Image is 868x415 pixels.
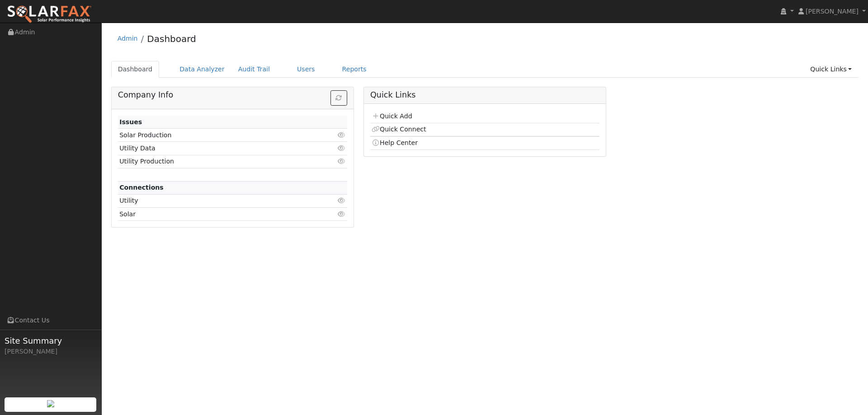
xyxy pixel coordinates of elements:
img: retrieve [47,400,54,407]
span: Site Summary [5,335,97,347]
i: Click to view [338,197,346,204]
td: Utility [118,194,310,207]
a: Quick Add [372,112,412,120]
i: Click to view [338,158,346,164]
span: [PERSON_NAME] [806,8,859,15]
div: [PERSON_NAME] [5,347,97,356]
a: Reports [335,61,373,78]
td: Utility Data [118,142,310,155]
strong: Issues [119,118,142,126]
a: Users [290,61,322,78]
a: Data Analyzer [173,61,231,78]
a: Admin [118,35,138,42]
td: Solar Production [118,129,310,142]
strong: Connections [119,184,164,191]
td: Utility Production [118,155,310,168]
h5: Quick Links [370,90,599,100]
a: Dashboard [147,33,196,44]
a: Dashboard [111,61,160,78]
td: Solar [118,208,310,221]
img: SolarFax [7,5,92,24]
i: Click to view [338,132,346,138]
a: Quick Connect [372,126,426,133]
a: Help Center [372,139,418,146]
i: Click to view [338,145,346,151]
i: Click to view [338,211,346,217]
h5: Company Info [118,90,347,100]
a: Quick Links [803,61,859,78]
a: Audit Trail [231,61,277,78]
